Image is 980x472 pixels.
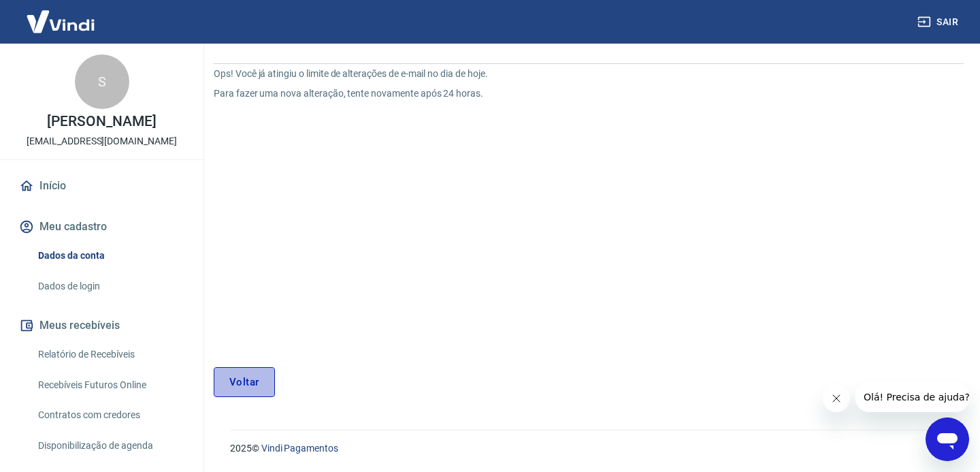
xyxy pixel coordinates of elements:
[33,401,187,429] a: Contratos com credores
[33,341,187,368] a: Relatório de Recebíveis
[33,242,187,270] a: Dados da conta
[33,432,187,460] a: Disponibilização de agenda
[261,443,338,454] a: Vindi Pagamentos
[8,10,114,20] span: Olá! Precisa de ajuda?
[16,212,187,242] button: Meu cadastro
[16,311,187,341] button: Meus recebíveis
[823,385,850,412] iframe: Fechar mensagem
[214,367,275,397] a: Voltar
[27,134,177,148] p: [EMAIL_ADDRESS][DOMAIN_NAME]
[230,441,947,456] p: 2025 ©
[214,86,714,101] p: Para fazer uma nova alteração, tente novamente após 24 horas.
[47,114,156,129] p: [PERSON_NAME]
[855,382,969,412] iframe: Mensagem da empresa
[214,67,714,81] p: Ops! Você já atingiu o limite de alterações de e-mail no dia de hoje.
[75,54,129,109] div: S
[33,272,187,300] a: Dados de login
[16,1,105,42] img: Vindi
[915,10,964,35] button: Sair
[16,171,187,201] a: Início
[33,371,187,399] a: Recebíveis Futuros Online
[926,418,969,461] iframe: Botão para abrir a janela de mensagens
